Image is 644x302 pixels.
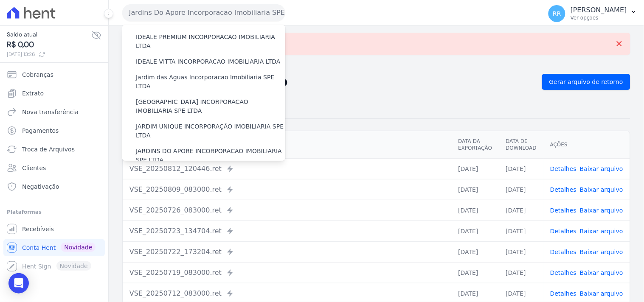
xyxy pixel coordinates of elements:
td: [DATE] [451,262,499,283]
a: Baixar arquivo [580,249,623,255]
a: Negativação [3,178,105,195]
nav: Sidebar [7,66,101,275]
span: Troca de Arquivos [22,145,75,154]
label: Jardim das Aguas Incorporacao Imobiliaria SPE LTDA [136,73,285,91]
td: [DATE] [499,241,543,262]
td: [DATE] [451,221,499,241]
a: Extrato [3,85,105,102]
span: Clientes [22,164,46,172]
td: [DATE] [499,262,543,283]
label: IDEALE VITTA INCORPORACAO IMOBILIARIA LTDA [136,57,280,66]
div: VSE_20250722_173204.ret [129,247,444,257]
div: VSE_20250809_083000.ret [129,185,444,195]
nav: Breadcrumb [122,62,630,70]
td: [DATE] [499,200,543,221]
div: VSE_20250719_083000.ret [129,268,444,278]
label: JARDINS DO APORE INCORPORACAO IMOBILIARIA SPE LTDA [136,147,285,165]
td: [DATE] [499,158,543,179]
span: Recebíveis [22,225,54,233]
a: Detalhes [550,249,577,255]
button: Jardins Do Apore Incorporacao Imobiliaria SPE LTDA [122,4,285,21]
p: Ver opções [571,14,627,21]
th: Arquivo [123,131,451,159]
a: Detalhes [550,290,577,297]
div: VSE_20250712_083000.ret [129,288,444,299]
td: [DATE] [451,158,499,179]
td: [DATE] [451,241,499,262]
a: Clientes [3,159,105,176]
th: Data de Download [499,131,543,159]
td: [DATE] [451,179,499,200]
h2: Exportações de Retorno [122,76,535,88]
a: Baixar arquivo [580,228,623,235]
a: Cobranças [3,66,105,83]
a: Pagamentos [3,122,105,139]
button: RR [PERSON_NAME] Ver opções [542,2,644,25]
span: R$ 0,00 [7,39,91,50]
th: Ações [543,131,630,159]
span: Negativação [22,182,59,191]
div: Open Intercom Messenger [8,273,29,294]
a: Detalhes [550,269,577,276]
th: Data da Exportação [451,131,499,159]
a: Baixar arquivo [580,165,623,172]
label: IDEALE PREMIUM INCORPORACAO IMOBILIARIA LTDA [136,33,285,50]
span: [DATE] 13:26 [7,50,91,58]
span: Nova transferência [22,108,79,116]
a: Troca de Arquivos [3,141,105,158]
a: Baixar arquivo [580,290,623,297]
p: [PERSON_NAME] [571,6,627,14]
div: VSE_20250723_134704.ret [129,226,444,236]
a: Detalhes [550,165,577,172]
div: Plataformas [7,207,101,217]
a: Conta Hent Novidade [3,239,105,256]
a: Gerar arquivo de retorno [542,74,630,90]
a: Recebíveis [3,221,105,238]
a: Nova transferência [3,103,105,120]
a: Baixar arquivo [580,269,623,276]
a: Baixar arquivo [580,186,623,193]
div: VSE_20250812_120446.ret [129,164,444,174]
a: Baixar arquivo [580,207,623,214]
span: Pagamentos [22,126,59,135]
td: [DATE] [499,221,543,241]
span: Extrato [22,89,44,98]
span: RR [553,11,561,17]
span: Cobranças [22,70,53,79]
label: JARDIM UNIQUE INCORPORAÇÃO IMOBILIARIA SPE LTDA [136,122,285,140]
span: Gerar arquivo de retorno [549,78,623,86]
span: Conta Hent [22,243,56,252]
td: [DATE] [451,200,499,221]
a: Detalhes [550,186,577,193]
td: [DATE] [499,179,543,200]
a: Detalhes [550,207,577,214]
label: [GEOGRAPHIC_DATA] INCORPORACAO IMOBILIARIA SPE LTDA [136,98,285,115]
span: Saldo atual [7,30,91,39]
span: Novidade [61,243,96,252]
div: VSE_20250726_083000.ret [129,205,444,215]
a: Detalhes [550,228,577,235]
